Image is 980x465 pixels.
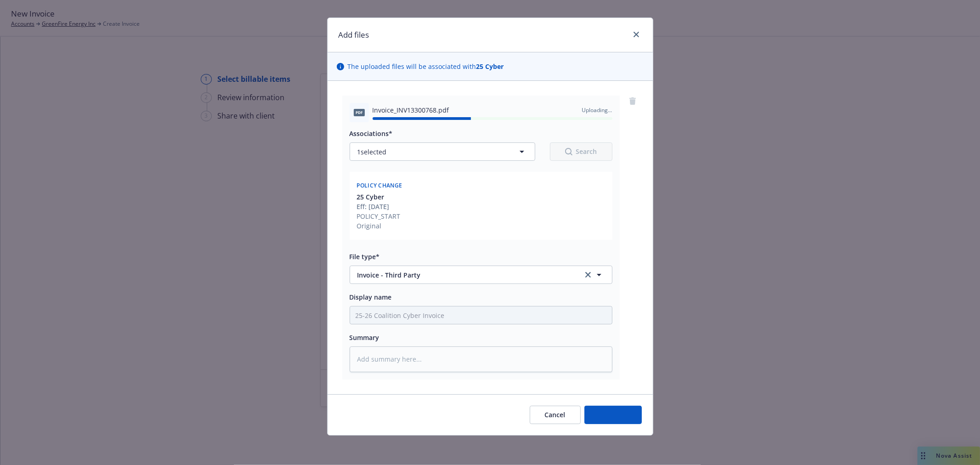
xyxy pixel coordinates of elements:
[357,270,570,280] span: Invoice - Third Party
[476,62,504,71] strong: 25 Cyber
[530,406,581,424] button: Cancel
[357,147,387,157] span: 1 selected
[582,106,612,114] span: Uploading...
[600,410,627,419] span: Add files
[357,202,401,211] div: Eff: [DATE]
[357,211,401,221] div: POLICY_START
[584,406,642,424] button: Add files
[357,221,401,231] div: Original
[357,181,402,189] span: Policy change
[583,269,594,280] a: clear selection
[545,410,566,419] span: Cancel
[350,142,535,161] button: 1selected
[350,252,380,261] span: File type*
[350,306,612,324] input: Add display name here...
[350,266,612,284] button: Invoice - Third Partyclear selection
[631,29,642,40] a: close
[627,96,638,107] a: remove
[350,333,380,342] span: Summary
[357,192,401,202] button: 25 Cyber
[339,29,369,41] h1: Add files
[350,129,393,138] span: Associations*
[357,192,385,202] span: 25 Cyber
[354,109,365,116] span: pdf
[348,62,504,71] span: The uploaded files will be associated with
[373,105,449,115] span: Invoice_INV13300768.pdf
[350,293,392,301] span: Display name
